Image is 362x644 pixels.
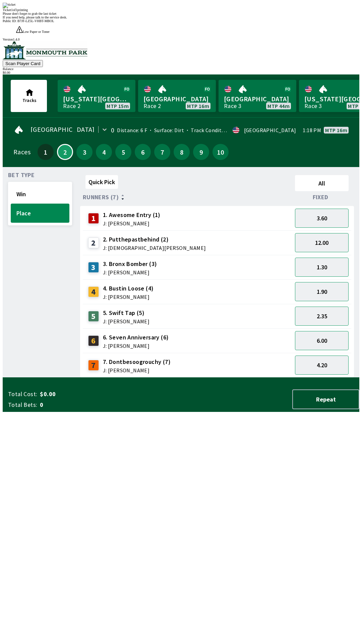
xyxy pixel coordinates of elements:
button: 4.20 [295,356,349,375]
button: Tracks [11,80,47,112]
a: [GEOGRAPHIC_DATA]Race 3MTP 44m [219,80,296,112]
button: 2.35 [295,307,349,326]
button: 7 [154,144,170,160]
span: Repeat [298,395,353,403]
span: Tracks [22,97,37,103]
button: 3 [76,144,93,160]
span: 7 [156,150,169,154]
span: MTP 16m [325,127,347,133]
div: 2 [88,237,99,248]
span: 2. Putthepastbehind (2) [103,235,206,244]
button: 12.00 [295,233,349,252]
span: 6. Seven Anniversary (6) [103,333,169,342]
span: MTP 15m [107,103,129,109]
span: Runners (7) [83,195,119,200]
button: 1 [38,144,54,160]
div: Runners (7) [83,194,292,201]
span: 6 [136,150,149,154]
button: 6 [135,144,151,160]
span: 8 [175,150,188,154]
div: 6 [88,335,99,346]
button: Place [11,204,69,223]
span: 7. Dontbesoogrouchy (7) [103,358,171,366]
button: 3.60 [295,209,349,228]
div: Race 2 [143,103,161,109]
a: [GEOGRAPHIC_DATA]Race 2MTP 16m [138,80,216,112]
div: Balance [3,67,359,71]
button: 5 [115,144,131,160]
div: Fixed [292,194,351,201]
span: Total Cost: [8,390,37,398]
div: Race 2 [63,103,80,109]
div: 5 [88,311,99,322]
button: 2 [57,144,73,160]
span: 1:18 PM [303,127,321,133]
button: All [295,175,349,191]
div: Ticket 1 of 1 printing [3,8,359,12]
button: 9 [193,144,209,160]
span: [GEOGRAPHIC_DATA] [224,95,291,103]
button: Quick Pick [85,175,118,189]
span: MTP 16m [187,103,209,109]
span: Low Paper or Toner [23,30,50,34]
span: 6.00 [317,337,327,344]
div: Version 1.4.0 [3,38,359,41]
button: 10 [213,144,229,160]
span: Bet Type [8,172,35,178]
div: Race 3 [224,103,241,109]
button: 6.00 [295,331,349,350]
span: Fixed [313,195,328,200]
img: venue logo [3,41,87,59]
span: 5. Swift Tap (5) [103,309,149,317]
span: Distance: 6 F [117,127,147,133]
span: J: [PERSON_NAME] [103,368,171,373]
span: 0 [40,401,145,409]
button: Repeat [292,389,359,409]
a: [US_STATE][GEOGRAPHIC_DATA]Race 2MTP 15m [58,80,135,112]
span: Total Bets: [8,401,37,409]
span: 3. Bronx Bomber (3) [103,260,157,268]
span: 2.35 [317,312,327,320]
span: 12.00 [315,239,328,247]
div: [GEOGRAPHIC_DATA] [244,127,296,133]
span: If you need help, please talk to the service desk. [3,15,67,19]
span: [GEOGRAPHIC_DATA] [31,127,95,132]
span: 1. Awesome Entry (1) [103,211,161,219]
div: 3 [88,262,99,273]
span: J: [PERSON_NAME] [103,343,169,348]
span: 2 [59,150,71,154]
button: Win [11,184,69,204]
div: 1 [88,213,99,224]
button: 1.90 [295,282,349,301]
span: J: [PERSON_NAME] [103,294,154,300]
span: Place [16,209,64,217]
span: J: [PERSON_NAME] [103,319,149,324]
span: Quick Pick [88,178,115,186]
span: J: [DEMOGRAPHIC_DATA][PERSON_NAME] [103,245,206,251]
button: Scan Player Card [3,60,43,67]
span: 10 [214,150,227,154]
span: MTP 44m [267,103,290,109]
div: Race 3 [304,103,322,109]
button: 4 [96,144,112,160]
button: 1.30 [295,258,349,277]
span: 5 [117,150,130,154]
div: $ 0.00 [3,71,359,74]
div: Please don't forget to grab the last ticket [3,12,359,15]
button: 8 [174,144,190,160]
span: 1 [39,150,52,154]
span: All [298,179,346,187]
div: 4 [88,286,99,297]
span: 4. Bustin Loose (4) [103,284,154,293]
span: Win [16,190,64,198]
span: $0.00 [40,390,145,398]
span: B7JF-LZ5L-VHBT-MBOL [17,19,54,23]
span: 1.90 [317,288,327,296]
span: 1.30 [317,263,327,271]
span: 4 [98,150,110,154]
span: J: [PERSON_NAME] [103,270,157,275]
div: Races [13,149,31,155]
span: Track Condition: Firm [184,127,243,133]
span: 9 [195,150,207,154]
span: [US_STATE][GEOGRAPHIC_DATA] [63,95,130,103]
